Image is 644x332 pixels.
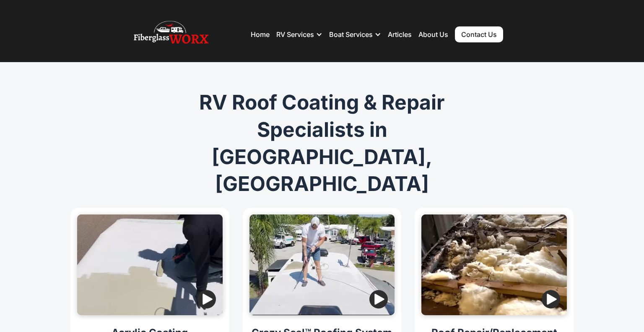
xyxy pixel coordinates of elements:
[455,26,503,42] a: Contact Us
[418,30,448,39] a: About Us
[369,290,388,308] img: Play video
[251,30,270,39] a: Home
[134,18,208,51] img: Fiberglass WorX – RV Repair, RV Roof & RV Detailing
[276,30,314,39] div: RV Services
[542,290,560,308] img: Play video
[388,30,412,39] a: Articles
[161,89,483,198] h1: RV Roof Coating & Repair Specialists in [GEOGRAPHIC_DATA], [GEOGRAPHIC_DATA]
[276,22,322,47] div: RV Services
[197,290,216,308] img: Play video
[329,22,381,47] div: Boat Services
[329,30,373,39] div: Boat Services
